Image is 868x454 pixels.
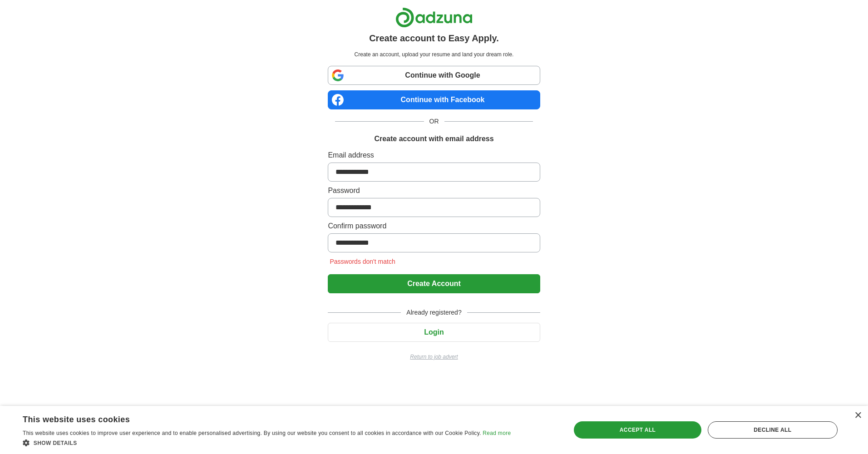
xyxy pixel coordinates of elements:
[328,66,540,85] a: Continue with Google
[23,430,481,436] span: This website uses cookies to improve user experience and to enable personalised advertising. By u...
[23,438,511,447] div: Show details
[369,31,499,45] h1: Create account to Easy Apply.
[328,328,540,336] a: Login
[328,323,540,342] button: Login
[395,7,473,28] img: Adzuna logo
[330,50,538,59] p: Create an account, upload your resume and land your dream role.
[34,440,77,446] span: Show details
[328,258,397,265] span: Passwords don't match
[574,421,701,439] div: Accept all
[328,185,540,196] label: Password
[328,150,540,161] label: Email address
[328,90,540,109] a: Continue with Facebook
[374,133,493,144] h1: Create account with email address
[483,430,511,436] a: Read more, opens a new window
[708,421,838,439] div: Decline all
[328,274,540,293] button: Create Account
[328,221,540,232] label: Confirm password
[424,117,444,126] span: OR
[401,308,467,317] span: Already registered?
[23,411,488,425] div: This website uses cookies
[328,353,540,361] a: Return to job advert
[854,412,861,419] div: Close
